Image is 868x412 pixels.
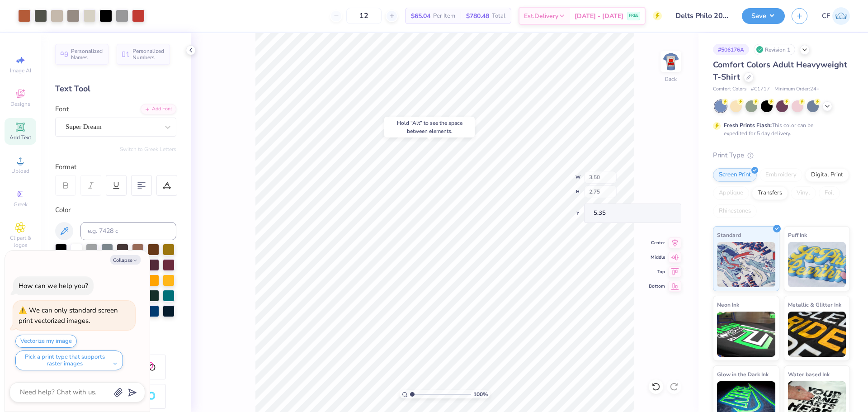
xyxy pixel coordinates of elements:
[717,300,739,309] span: Neon Ink
[819,186,840,200] div: Foil
[754,44,795,55] div: Revision 1
[71,48,103,61] span: Personalized Names
[80,222,176,240] input: e.g. 7428 c
[788,242,846,287] img: Puff Ink
[662,52,680,71] img: Back
[713,150,850,161] div: Print Type
[724,122,772,129] strong: Fresh Prints Flash:
[473,390,488,398] span: 100 %
[822,7,850,25] a: CF
[713,186,749,200] div: Applique
[713,204,757,218] div: Rhinestones
[132,48,165,61] span: Personalized Numbers
[492,11,505,21] span: Total
[629,13,638,19] span: FREE
[713,168,757,182] div: Screen Print
[55,104,69,114] label: Font
[649,269,665,275] span: Top
[141,104,176,114] div: Add Font
[55,83,176,95] div: Text Tool
[832,7,850,25] img: Cholo Fernandez
[524,11,558,21] span: Est. Delivery
[717,230,741,240] span: Standard
[10,100,30,108] span: Designs
[791,186,816,200] div: Vinyl
[19,306,118,325] div: We can only standard screen print vectorized images.
[384,117,475,137] div: Hold “Alt” to see the space between elements.
[788,369,830,379] span: Water based Ink
[411,11,430,21] span: $65.04
[742,8,785,24] button: Save
[774,85,820,93] span: Minimum Order: 24 +
[665,75,677,83] div: Back
[14,201,28,208] span: Greek
[713,59,847,82] span: Comfort Colors Adult Heavyweight T-Shirt
[788,312,846,357] img: Metallic & Glitter Ink
[55,205,176,215] div: Color
[9,134,31,141] span: Add Text
[433,11,455,21] span: Per Item
[759,168,802,182] div: Embroidery
[788,230,807,240] span: Puff Ink
[19,281,88,290] div: How can we help you?
[669,7,735,25] input: Untitled Design
[717,242,775,287] img: Standard
[717,312,775,357] img: Neon Ink
[55,162,177,172] div: Format
[120,146,176,153] button: Switch to Greek Letters
[713,44,749,55] div: # 506176A
[649,240,665,246] span: Center
[15,350,123,370] button: Pick a print type that supports raster images
[15,335,77,348] button: Vectorize my image
[805,168,849,182] div: Digital Print
[649,254,665,260] span: Middle
[110,255,141,265] button: Collapse
[752,186,788,200] div: Transfers
[788,300,841,309] span: Metallic & Glitter Ink
[346,8,382,24] input: – –
[11,167,29,175] span: Upload
[724,121,835,137] div: This color can be expedited for 5 day delivery.
[822,11,830,21] span: CF
[751,85,770,93] span: # C1717
[649,283,665,289] span: Bottom
[466,11,489,21] span: $780.48
[5,234,36,249] span: Clipart & logos
[713,85,746,93] span: Comfort Colors
[575,11,623,21] span: [DATE] - [DATE]
[717,369,769,379] span: Glow in the Dark Ink
[10,67,31,74] span: Image AI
